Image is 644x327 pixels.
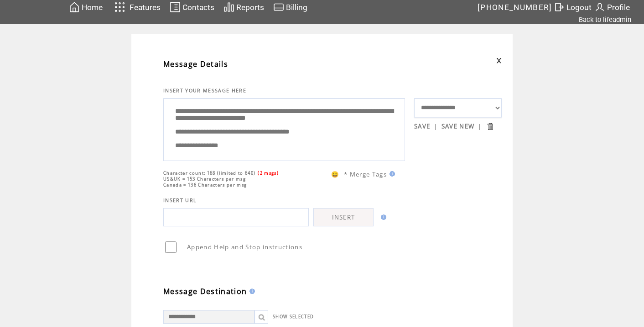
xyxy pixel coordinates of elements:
[163,286,247,296] span: Message Destination
[313,208,374,226] a: INSERT
[566,3,592,12] span: Logout
[163,176,246,182] span: US&UK = 153 Characters per msg
[434,122,437,130] span: |
[163,182,247,188] span: Canada = 136 Characters per msg
[258,170,279,176] span: (2 msgs)
[607,3,630,12] span: Profile
[387,171,395,177] img: help.gif
[163,170,255,176] span: Character count: 168 (limited to 640)
[69,1,80,13] img: home.svg
[170,1,181,13] img: contacts.svg
[486,122,494,131] input: Submit
[331,170,339,178] span: 😀
[82,3,103,12] span: Home
[223,1,234,13] img: chart.svg
[163,197,197,204] span: INSERT URL
[236,3,264,12] span: Reports
[163,87,246,94] span: INSERT YOUR MESSAGE HERE
[441,122,475,130] a: SAVE NEW
[554,1,565,13] img: exit.svg
[378,214,386,220] img: help.gif
[594,1,605,13] img: profile.svg
[187,243,302,251] span: Append Help and Stop instructions
[273,314,314,320] a: SHOW SELECTED
[286,3,307,12] span: Billing
[182,3,214,12] span: Contacts
[344,170,387,178] span: * Merge Tags
[579,16,631,24] a: Back to lifeadmin
[478,122,482,130] span: |
[130,3,161,12] span: Features
[414,122,430,130] a: SAVE
[163,59,228,69] span: Message Details
[247,289,255,294] img: help.gif
[478,3,552,12] span: [PHONE_NUMBER]
[273,1,284,13] img: creidtcard.svg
